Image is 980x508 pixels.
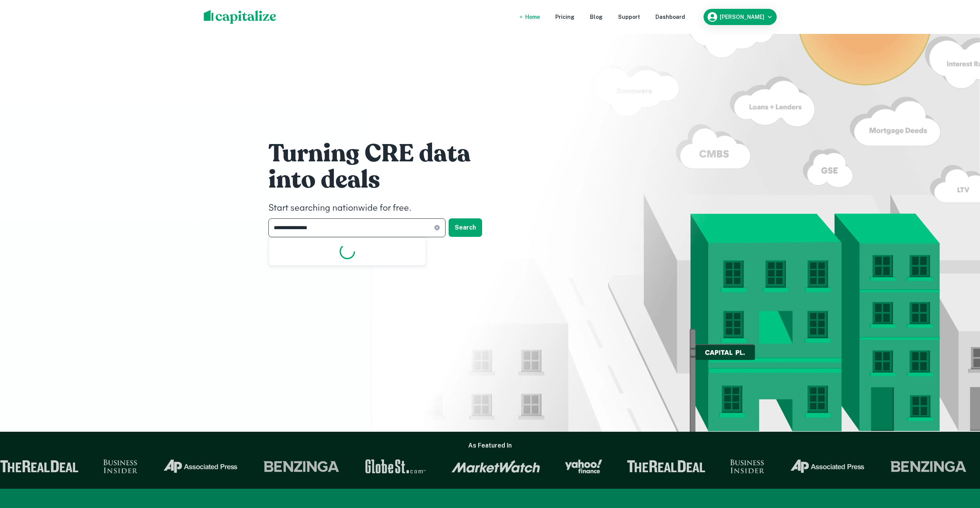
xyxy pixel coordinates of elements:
img: Market Watch [438,460,527,473]
h4: Start searching nationwide for free. [268,201,499,215]
iframe: Chat Widget [941,446,980,483]
img: Benzinga [250,459,327,473]
img: The Real Deal [614,460,692,473]
img: Benzinga [877,459,954,473]
h6: As Featured In [468,441,512,450]
img: Business Insider [90,459,125,473]
button: Search [449,218,482,237]
a: Home [525,13,540,21]
img: capitalize-logo.png [204,10,276,24]
a: Blog [590,13,603,21]
img: Associated Press [776,459,852,473]
img: Yahoo Finance [552,459,589,473]
h1: into deals [268,164,499,195]
img: Associated Press [149,459,225,473]
img: Business Insider [717,459,752,473]
img: GlobeSt [352,459,414,473]
a: Pricing [555,13,575,21]
a: Support [618,13,640,21]
h1: Turning CRE data [268,138,499,169]
h6: [PERSON_NAME] [720,14,764,20]
button: [PERSON_NAME] [704,9,777,25]
a: Dashboard [655,13,685,21]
